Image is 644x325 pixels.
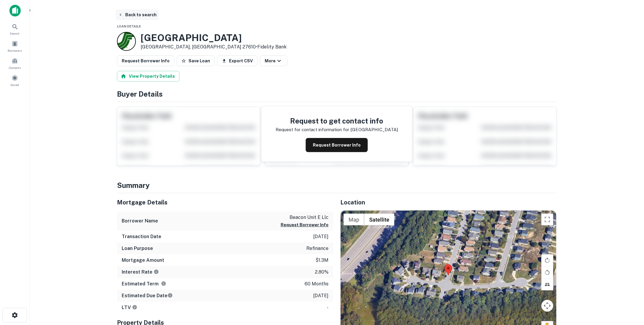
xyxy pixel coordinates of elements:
[141,32,287,43] h3: [GEOGRAPHIC_DATA]
[154,269,159,274] svg: The interest rates displayed on the website are for informational purposes only and may be report...
[117,89,557,99] h4: Buyer Details
[122,304,137,311] h6: LTV
[11,82,19,87] span: Saved
[141,43,287,51] p: [GEOGRAPHIC_DATA], [GEOGRAPHIC_DATA] 27610 •
[306,138,368,152] button: Request Borrower Info
[117,56,174,66] button: Request Borrower Info
[122,217,158,225] h6: Borrower Name
[9,5,21,17] img: capitalize-icon.png
[117,71,180,82] button: View Property Details
[2,72,28,88] a: Saved
[316,257,328,264] p: $1.3m
[116,9,159,20] button: Back to search
[117,180,557,191] h4: Summary
[122,233,161,240] h6: Transaction Date
[340,198,557,207] h5: Location
[260,56,287,66] button: More
[122,292,173,299] h6: Estimated Due Date
[281,214,328,221] p: beacon unit e llc
[315,269,328,276] p: 2.80%
[541,279,553,290] button: Tilt map
[122,269,159,276] h6: Interest Rate
[344,214,364,225] button: Show street map
[313,233,328,240] p: [DATE]
[614,278,644,306] iframe: Chat Widget
[177,56,215,66] button: Save Loan
[161,281,166,286] svg: Term is based on a standard schedule for this type of loan.
[541,266,553,278] button: Rotate map counterclockwise
[122,245,153,252] h6: Loan Purpose
[117,198,333,207] h5: Mortgage Details
[2,38,28,54] a: Borrowers
[2,55,28,71] a: Contacts
[541,214,553,225] button: Toggle fullscreen view
[122,280,166,287] h6: Estimated Term
[132,305,137,310] svg: LTVs displayed on the website are for informational purposes only and may be reported incorrectly...
[2,21,28,37] a: Search
[276,126,349,133] p: Request for contact information for
[327,304,328,311] p: -
[313,292,328,299] p: [DATE]
[217,56,258,66] button: Export CSV
[364,214,394,225] button: Show satellite imagery
[281,221,328,228] button: Request Borrower Info
[350,126,398,133] p: [GEOGRAPHIC_DATA]
[305,280,328,287] p: 60 months
[167,293,173,298] svg: Estimate is based on a standard schedule for this type of loan.
[10,31,20,36] span: Search
[8,48,22,53] span: Borrowers
[541,300,553,312] button: Map camera controls
[306,245,328,252] p: refinance
[541,254,553,266] button: Rotate map clockwise
[9,65,21,70] span: Contacts
[117,25,141,28] span: Loan Details
[257,44,287,50] a: Fidelity Bank
[276,116,398,126] h4: Request to get contact info
[122,257,164,264] h6: Mortgage Amount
